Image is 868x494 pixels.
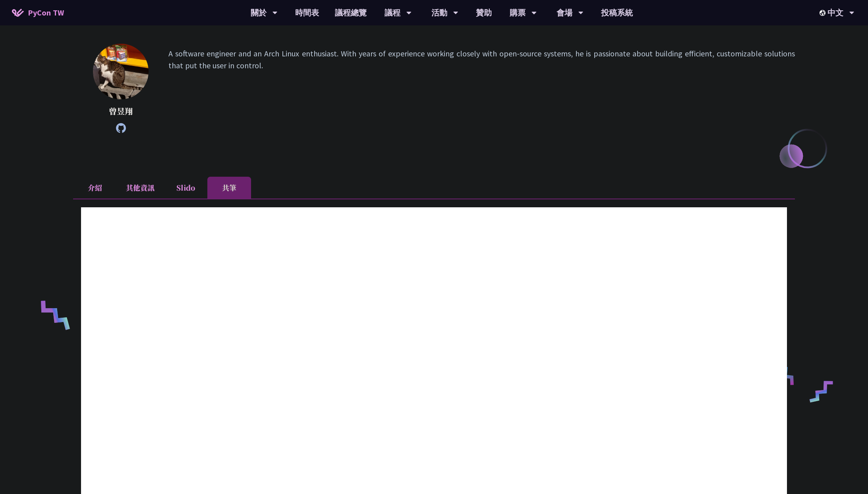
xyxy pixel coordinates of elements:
a: PyCon TW [4,3,72,23]
img: Locale Icon [820,10,827,16]
p: 曾昱翔 [93,105,149,117]
span: PyCon TW [28,7,64,19]
li: 共筆 [207,177,251,199]
img: Home icon of PyCon TW 2025 [12,9,24,17]
li: Slido [164,177,207,199]
li: 介紹 [73,177,117,199]
img: 曾昱翔 [93,44,149,99]
li: 其他資訊 [117,177,164,199]
p: A software engineer and an Arch Linux enthusiast. With years of experience working closely with o... [168,48,795,129]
